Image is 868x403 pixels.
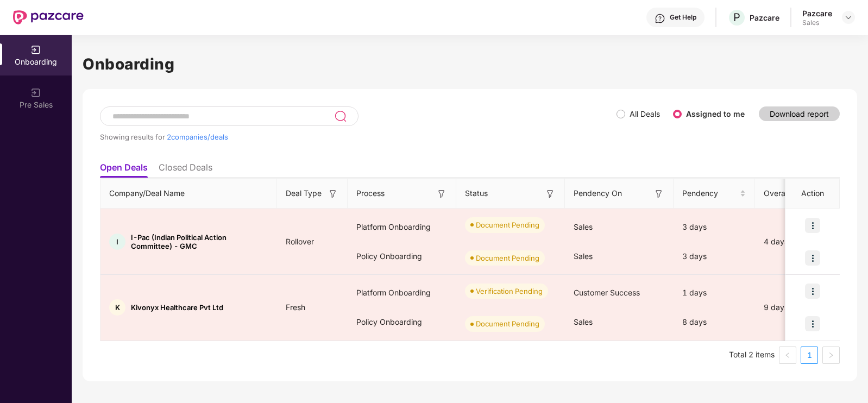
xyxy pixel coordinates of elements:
span: Deal Type [286,187,322,199]
span: Kivonyx Healthcare Pvt Ltd [131,303,223,312]
div: Platform Onboarding [348,212,456,242]
span: Pendency On [574,187,622,199]
li: Open Deals [100,162,148,178]
span: P [733,11,740,24]
div: 3 days [674,242,755,271]
span: Customer Success [574,288,640,297]
img: svg+xml;base64,PHN2ZyB3aWR0aD0iMTYiIGhlaWdodD0iMTYiIHZpZXdCb3g9IjAgMCAxNiAxNiIgZmlsbD0ibm9uZSIgeG... [436,188,447,199]
div: Pazcare [802,8,832,18]
div: K [109,299,125,316]
li: 1 [801,347,818,364]
li: Previous Page [779,347,796,364]
label: All Deals [630,109,660,118]
th: Overall Pendency [755,179,847,209]
span: Pendency [682,187,738,199]
span: Status [465,187,488,199]
div: Document Pending [476,253,539,263]
img: svg+xml;base64,PHN2ZyBpZD0iSGVscC0zMngzMiIgeG1sbnM9Imh0dHA6Ly93d3cudzMub3JnLzIwMDAvc3ZnIiB3aWR0aD... [655,13,665,24]
span: Sales [574,317,593,326]
div: Policy Onboarding [348,242,456,271]
th: Company/Deal Name [100,179,277,209]
span: Sales [574,222,593,231]
span: 2 companies/deals [167,133,228,141]
div: Get Help [670,13,696,22]
a: 1 [801,347,817,363]
img: svg+xml;base64,PHN2ZyBpZD0iRHJvcGRvd24tMzJ4MzIiIHhtbG5zPSJodHRwOi8vd3d3LnczLm9yZy8yMDAwL3N2ZyIgd2... [844,13,853,22]
span: Fresh [277,303,314,312]
img: icon [805,250,820,266]
div: Document Pending [476,219,539,230]
img: svg+xml;base64,PHN2ZyB3aWR0aD0iMjQiIGhlaWdodD0iMjUiIHZpZXdCb3g9IjAgMCAyNCAyNSIgZmlsbD0ibm9uZSIgeG... [334,110,347,123]
span: Process [356,187,385,199]
img: icon [805,218,820,233]
div: 8 days [674,307,755,337]
span: Rollover [277,237,323,246]
div: Policy Onboarding [348,307,456,337]
div: Showing results for [100,133,617,141]
img: New Pazcare Logo [13,10,84,24]
li: Next Page [822,347,840,364]
div: Verification Pending [476,286,543,297]
img: icon [805,284,820,299]
div: Sales [802,18,832,27]
button: left [779,347,796,364]
div: 4 days [755,236,847,248]
span: right [828,352,834,358]
th: Action [785,179,840,209]
div: Platform Onboarding [348,278,456,307]
span: I-Pac (Indian Political Action Committee) - GMC [131,233,268,250]
img: icon [805,316,820,331]
div: 9 days [755,301,847,313]
div: Pazcare [750,12,779,23]
span: left [784,352,791,358]
div: Document Pending [476,318,539,329]
img: svg+xml;base64,PHN2ZyB3aWR0aD0iMjAiIGhlaWdodD0iMjAiIHZpZXdCb3g9IjAgMCAyMCAyMCIgZmlsbD0ibm9uZSIgeG... [30,87,41,98]
li: Total 2 items [729,347,775,364]
li: Closed Deals [159,162,212,178]
div: 3 days [674,212,755,242]
img: svg+xml;base64,PHN2ZyB3aWR0aD0iMTYiIGhlaWdodD0iMTYiIHZpZXdCb3g9IjAgMCAxNiAxNiIgZmlsbD0ibm9uZSIgeG... [328,188,338,199]
span: Sales [574,251,593,261]
img: svg+xml;base64,PHN2ZyB3aWR0aD0iMTYiIGhlaWdodD0iMTYiIHZpZXdCb3g9IjAgMCAxNiAxNiIgZmlsbD0ibm9uZSIgeG... [545,188,556,199]
div: 1 days [674,278,755,307]
button: right [822,347,840,364]
img: svg+xml;base64,PHN2ZyB3aWR0aD0iMjAiIGhlaWdodD0iMjAiIHZpZXdCb3g9IjAgMCAyMCAyMCIgZmlsbD0ibm9uZSIgeG... [30,45,41,55]
div: I [109,234,125,250]
button: Download report [759,106,840,121]
th: Pendency [674,179,755,209]
h1: Onboarding [83,52,857,76]
label: Assigned to me [686,109,745,118]
img: svg+xml;base64,PHN2ZyB3aWR0aD0iMTYiIGhlaWdodD0iMTYiIHZpZXdCb3g9IjAgMCAxNiAxNiIgZmlsbD0ibm9uZSIgeG... [653,188,664,199]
